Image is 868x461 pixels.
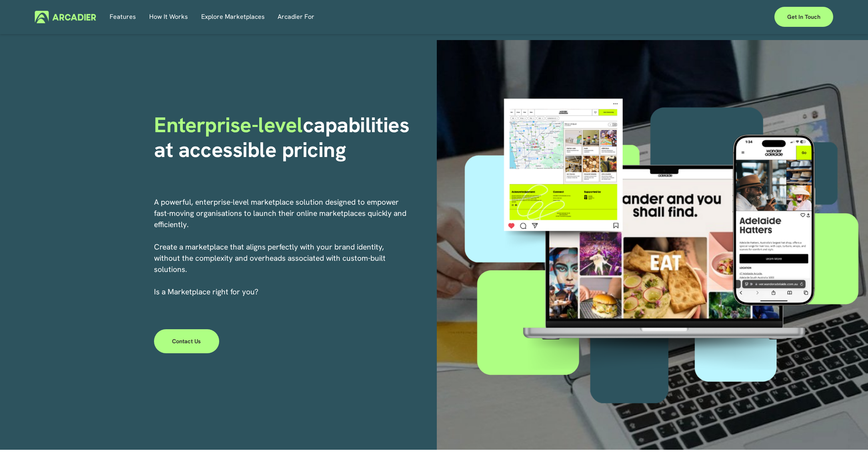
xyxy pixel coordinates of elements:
[154,111,415,163] strong: capabilities at accessible pricing
[154,287,258,297] span: I
[35,11,96,23] img: Arcadier
[149,11,188,22] span: How It Works
[774,7,833,27] a: Get in touch
[278,11,314,22] span: Arcadier For
[154,329,219,353] a: Contact Us
[156,287,258,297] a: s a Marketplace right for you?
[149,11,188,23] a: folder dropdown
[278,11,314,23] a: folder dropdown
[154,111,303,139] span: Enterprise-level
[110,11,136,23] a: Features
[201,11,265,23] a: Explore Marketplaces
[154,197,408,298] p: A powerful, enterprise-level marketplace solution designed to empower fast-moving organisations t...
